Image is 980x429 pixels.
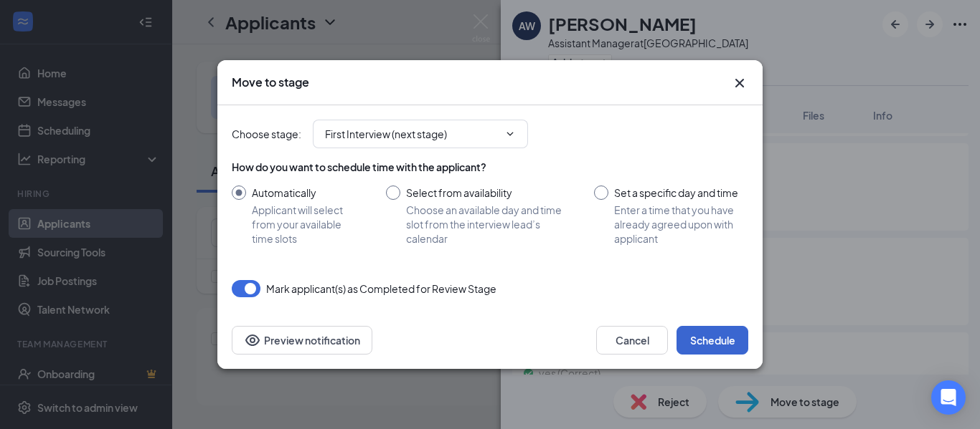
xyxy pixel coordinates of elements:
svg: ChevronDown [504,128,516,140]
button: Close [731,74,748,92]
h3: Move to stage [232,74,309,90]
span: Choose stage : [232,126,301,142]
svg: Eye [244,332,261,349]
button: Cancel [596,326,668,355]
div: How do you want to schedule time with the applicant? [232,160,748,174]
button: Schedule [677,326,748,355]
div: Open Intercom Messenger [931,380,966,415]
span: Mark applicant(s) as Completed for Review Stage [266,280,496,297]
svg: Cross [731,74,748,92]
button: Preview notificationEye [232,326,372,355]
